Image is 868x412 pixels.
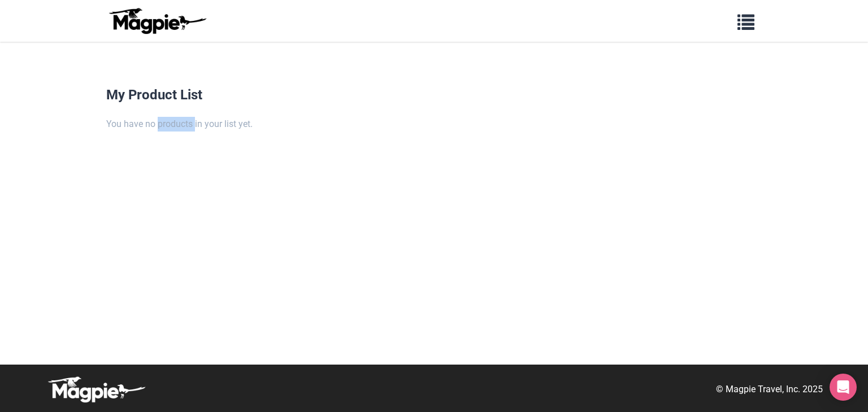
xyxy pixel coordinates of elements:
[106,7,208,34] img: logo-ab69f6fb50320c5b225c76a69d11143b.png
[45,376,147,403] img: logo-white-d94fa1abed81b67a048b3d0f0ab5b955.png
[830,374,857,401] div: Open Intercom Messenger
[716,382,823,397] p: © Magpie Travel, Inc. 2025
[106,117,762,132] div: You have no products in your list yet.
[106,87,762,103] h4: My Product List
